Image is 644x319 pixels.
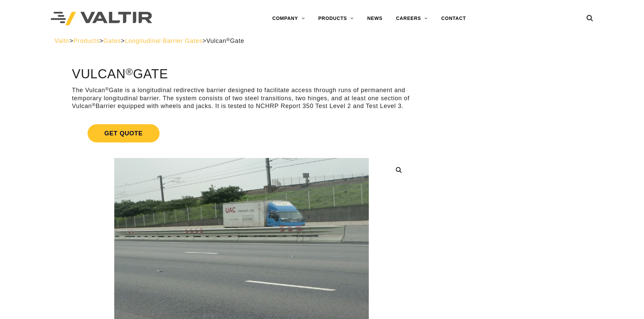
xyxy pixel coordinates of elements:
[126,66,133,77] sup: ®
[73,37,99,44] a: Products
[206,37,244,44] span: Vulcan Gate
[51,12,152,26] img: Valtir
[103,37,121,44] a: Gates
[54,37,590,45] div: > > > >
[311,12,360,25] a: PRODUCTS
[92,102,96,107] sup: ®
[54,37,69,44] a: Valtir
[226,37,230,42] sup: ®
[72,86,411,110] p: The Vulcan Gate is a longitudinal redirective barrier designed to facilitate access through runs ...
[72,116,411,151] a: Get Quote
[72,67,411,81] h1: Vulcan Gate
[360,12,389,25] a: NEWS
[125,37,202,44] a: Longitudinal Barrier Gates
[265,12,311,25] a: COMPANY
[434,12,473,25] a: CONTACT
[88,124,160,142] span: Get Quote
[105,86,109,91] sup: ®
[389,12,434,25] a: CAREERS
